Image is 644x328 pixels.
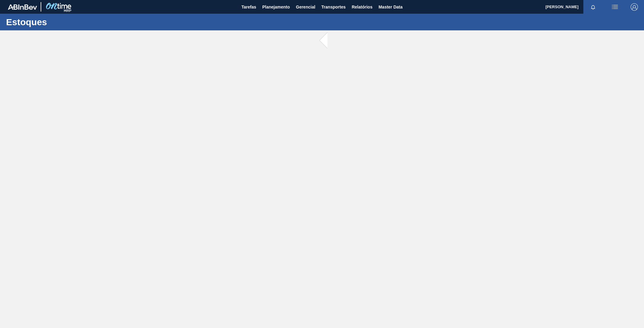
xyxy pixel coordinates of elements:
[352,3,372,11] span: Relatórios
[583,3,603,11] button: Notificações
[6,19,114,26] h1: Estoques
[321,3,346,11] span: Transportes
[611,3,619,11] img: userActions
[262,3,290,11] span: Planejamento
[631,3,638,11] img: Logout
[241,3,256,11] span: Tarefas
[378,3,402,11] span: Master Data
[8,4,37,10] img: TNhmsLtSVTkK8tSr43FrP2fwEKptu5GPRR3wAAAABJRU5ErkJggg==
[296,3,315,11] span: Gerencial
